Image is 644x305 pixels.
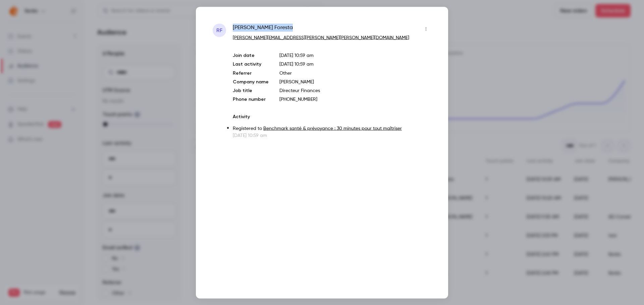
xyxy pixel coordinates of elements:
[279,52,431,59] p: [DATE] 10:59 am
[279,87,431,94] p: Directeur Finances
[233,96,269,102] p: Phone number
[233,70,269,76] p: Referrer
[216,26,222,34] span: RF
[279,96,431,102] p: [PHONE_NUMBER]
[279,78,431,85] p: [PERSON_NAME]
[233,125,431,132] p: Registered to
[233,61,269,68] p: Last activity
[233,78,269,85] p: Company name
[233,35,409,40] a: [PERSON_NAME][EMAIL_ADDRESS][PERSON_NAME][PERSON_NAME][DOMAIN_NAME]
[233,87,269,94] p: Job title
[263,126,402,131] a: Benchmark santé & prévoyance : 30 minutes pour tout maîtriser
[279,70,431,76] p: Other
[233,132,431,139] p: [DATE] 10:59 am
[233,52,269,59] p: Join date
[279,62,314,66] span: [DATE] 10:59 am
[233,23,293,34] span: [PERSON_NAME] Foresta
[233,113,431,120] p: Activity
